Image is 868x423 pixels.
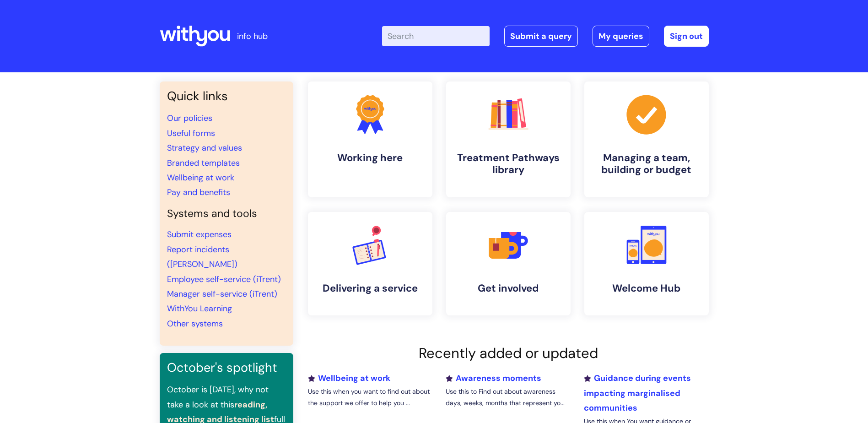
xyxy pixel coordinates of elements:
[167,274,281,285] a: Employee self-service (iTrent)
[592,282,701,294] h4: Welcome Hub
[592,152,701,176] h4: Managing a team, building or budget
[446,212,571,315] a: Get involved
[315,152,425,164] h4: Working here
[167,318,223,329] a: Other systems
[167,187,230,198] a: Pay and benefits
[308,345,709,362] h2: Recently added or updated
[504,26,578,47] a: Submit a query
[167,244,237,270] a: Report incidents ([PERSON_NAME])
[382,26,709,47] div: | -
[453,282,563,294] h4: Get involved
[446,81,571,197] a: Treatment Pathways library
[167,288,277,299] a: Manager self-service (iTrent)
[315,282,425,294] h4: Delivering a service
[167,142,242,153] a: Strategy and values
[664,26,709,47] a: Sign out
[167,128,215,139] a: Useful forms
[308,212,432,315] a: Delivering a service
[382,26,490,46] input: Search
[584,212,709,315] a: Welcome Hub
[167,360,286,375] h3: October's spotlight
[584,81,709,197] a: Managing a team, building or budget
[308,373,390,384] a: Wellbeing at work
[446,373,541,384] a: Awareness moments
[584,373,691,413] a: Guidance during events impacting marginalised communities
[167,157,240,168] a: Branded templates
[167,303,232,314] a: WithYou Learning
[237,29,268,43] p: info hub
[167,229,232,240] a: Submit expenses
[167,89,286,103] h3: Quick links
[167,207,286,220] h4: Systems and tools
[167,113,212,124] a: Our policies
[308,386,432,409] p: Use this when you want to find out about the support we offer to help you ...
[453,152,563,176] h4: Treatment Pathways library
[308,81,432,197] a: Working here
[167,172,234,183] a: Wellbeing at work
[593,26,649,47] a: My queries
[446,386,570,409] p: Use this to Find out about awareness days, weeks, months that represent yo...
